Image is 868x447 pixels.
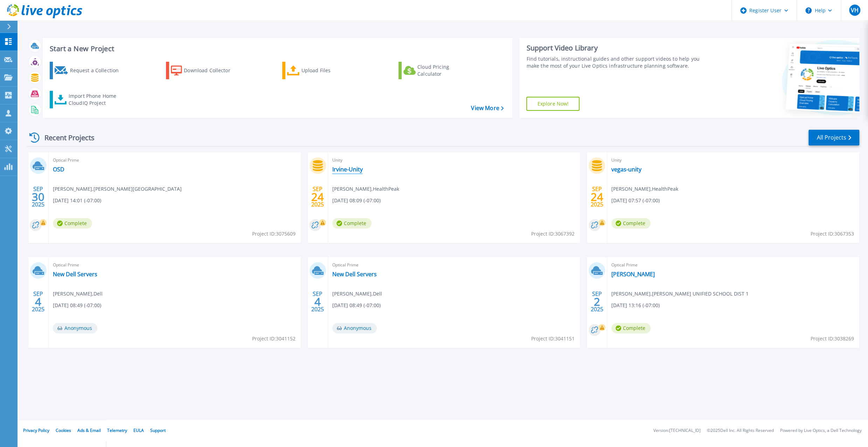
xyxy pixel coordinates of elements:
div: SEP 2025 [311,289,324,314]
a: vegas-unity [611,166,641,173]
a: New Dell Servers [53,271,97,278]
a: New Dell Servers [332,271,377,278]
li: Powered by Live Optics, a Dell Technology [780,428,862,433]
a: Cookies [56,427,71,433]
span: Project ID: 3041151 [531,335,575,343]
span: Project ID: 3041152 [252,335,296,343]
span: Complete [53,218,92,229]
span: Optical Prime [332,261,576,269]
span: [DATE] 07:57 (-07:00) [611,197,660,204]
span: [PERSON_NAME] , HealthPeak [611,185,678,193]
span: [PERSON_NAME] , HealthPeak [332,185,399,193]
div: Upload Files [301,63,357,77]
span: [DATE] 08:09 (-07:00) [332,197,381,204]
span: Complete [611,218,651,229]
a: View More [471,105,504,111]
div: SEP 2025 [32,289,45,314]
a: OSD [53,166,64,173]
span: [DATE] 13:16 (-07:00) [611,302,660,309]
a: EULA [133,427,144,433]
span: [DATE] 08:49 (-07:00) [332,302,381,309]
span: Project ID: 3067392 [531,230,575,238]
span: Optical Prime [611,261,855,269]
span: Project ID: 3038269 [811,335,854,343]
span: 2 [594,299,600,305]
div: Download Collector [184,63,240,77]
span: 24 [311,194,324,200]
a: Ads & Email [77,427,101,433]
div: Recent Projects [27,129,104,146]
a: Explore Now! [526,97,579,111]
div: Find tutorials, instructional guides and other support videos to help you make the most of your L... [526,55,702,69]
span: [PERSON_NAME] , [PERSON_NAME][GEOGRAPHIC_DATA] [53,185,182,193]
div: Request a Collection [70,63,126,77]
div: SEP 2025 [311,184,324,210]
a: Telemetry [107,427,127,433]
a: Irvine-Unity [332,166,363,173]
span: Project ID: 3067353 [811,230,854,238]
div: SEP 2025 [590,289,604,314]
span: 4 [35,299,41,305]
h3: Start a New Project [50,45,504,53]
span: VH [850,7,858,13]
span: 30 [32,194,44,200]
a: Privacy Policy [23,427,49,433]
a: [PERSON_NAME] [611,271,655,278]
a: All Projects [808,130,859,145]
span: 4 [314,299,321,305]
a: Download Collector [166,62,244,79]
span: Unity [611,156,855,164]
li: Version: [TECHNICAL_ID] [653,428,701,433]
span: [DATE] 14:01 (-07:00) [53,197,101,204]
span: Optical Prime [53,261,297,269]
div: SEP 2025 [590,184,604,210]
li: © 2025 Dell Inc. All Rights Reserved [707,428,774,433]
a: Upload Files [282,62,360,79]
div: Support Video Library [526,43,702,53]
div: SEP 2025 [32,184,45,210]
span: [DATE] 08:49 (-07:00) [53,302,101,309]
span: Anonymous [332,323,377,333]
span: Complete [611,323,651,333]
a: Request a Collection [50,62,128,79]
span: [PERSON_NAME] , Dell [332,290,382,298]
span: Anonymous [53,323,97,333]
span: Project ID: 3075609 [252,230,296,238]
a: Support [150,427,166,433]
span: [PERSON_NAME] , [PERSON_NAME] UNIFIED SCHOOL DIST 1 [611,290,749,298]
span: Complete [332,218,371,229]
a: Cloud Pricing Calculator [398,62,477,79]
div: Import Phone Home CloudIQ Project [69,93,123,107]
div: Cloud Pricing Calculator [417,63,473,77]
span: 24 [591,194,603,200]
span: Optical Prime [53,156,297,164]
span: [PERSON_NAME] , Dell [53,290,103,298]
span: Unity [332,156,576,164]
